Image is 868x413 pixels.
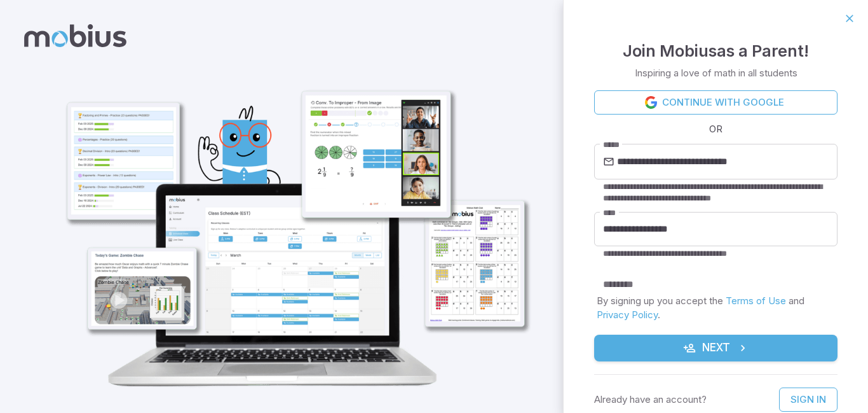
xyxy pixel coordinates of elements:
[597,294,835,322] p: By signing up you accept the and .
[706,122,726,136] span: OR
[726,295,786,307] a: Terms of Use
[597,309,658,321] a: Privacy Policy
[42,36,541,402] img: parent_1-illustration
[594,90,837,115] a: Continue with Google
[623,38,809,64] h4: Join Mobius as a Parent !
[635,66,797,80] p: Inspiring a love of math in all students
[594,393,707,407] p: Already have an account?
[594,335,837,361] button: Next
[779,388,837,412] a: Sign In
